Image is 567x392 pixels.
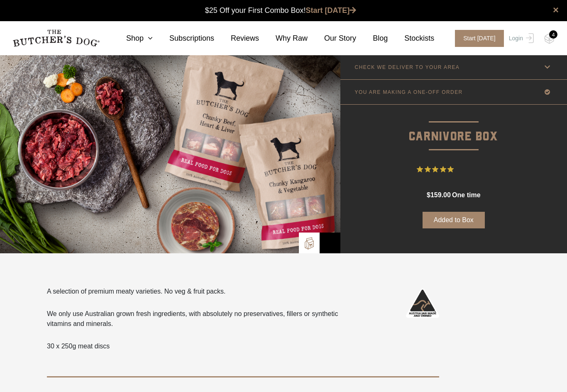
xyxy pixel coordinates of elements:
p: 30 x 250g meat discs [47,341,361,351]
span: $ [427,191,430,198]
a: Login [507,30,534,47]
p: Carnivore Box [340,105,567,147]
a: YOU ARE MAKING A ONE-OFF ORDER [340,80,567,104]
img: TBD_Cart-Empty.png [544,33,555,44]
img: TBD_Build-A-Box.png [303,237,315,250]
a: Shop [110,33,153,44]
a: Stockists [388,33,434,44]
a: Start [DATE] [447,30,507,47]
span: 27 Reviews [457,163,490,176]
a: close [553,5,559,15]
span: 159.00 [430,191,451,198]
button: Added to Box [423,212,485,228]
div: A selection of premium meaty varieties. No veg & fruit packs. [47,287,361,351]
a: Why Raw [259,33,308,44]
a: Reviews [214,33,259,44]
p: We only use Australian grown fresh ingredients, with absolutely no preservatives, fillers or synt... [47,309,361,329]
a: Blog [356,33,388,44]
p: CHECK WE DELIVER TO YOUR AREA [355,64,460,70]
a: Start [DATE] [306,6,357,15]
a: CHECK WE DELIVER TO YOUR AREA [340,55,567,79]
div: 4 [549,30,557,39]
span: Start [DATE] [455,30,504,47]
a: Subscriptions [153,33,214,44]
p: YOU ARE MAKING A ONE-OFF ORDER [355,89,463,95]
img: Bowl-Icon2.png [324,237,336,249]
span: one time [452,191,480,198]
img: Australian-Made_White.png [406,287,439,320]
button: Rated 4.9 out of 5 stars from 27 reviews. Jump to reviews. [417,163,490,176]
a: Our Story [308,33,356,44]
